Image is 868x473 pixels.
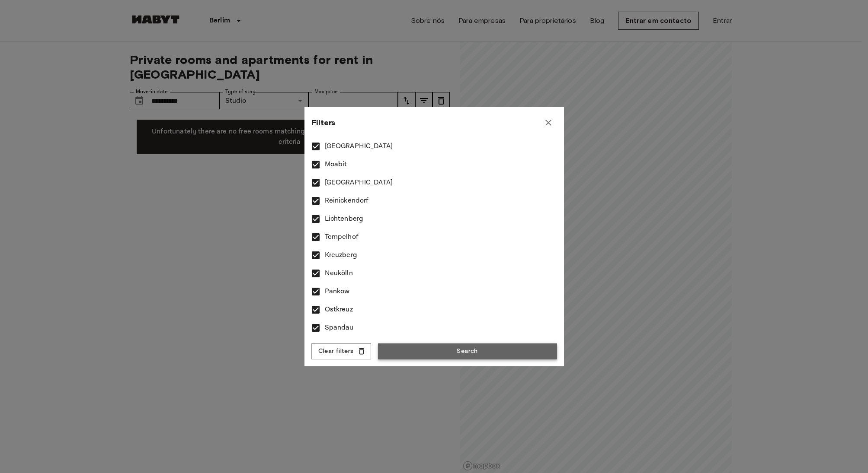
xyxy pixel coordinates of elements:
[325,286,350,297] span: Pankow
[325,250,357,260] span: Kreuzberg
[325,268,353,279] span: Neukölln
[311,343,371,359] button: Clear filters
[325,141,393,152] span: [GEOGRAPHIC_DATA]
[311,117,336,128] span: Filters
[325,305,353,315] span: Ostkreuz
[325,178,393,188] span: [GEOGRAPHIC_DATA]
[325,196,369,206] span: Reinickendorf
[378,343,557,359] button: Search
[325,232,359,242] span: Tempelhof
[325,323,354,333] span: Spandau
[325,159,347,170] span: Moabit
[325,214,364,224] span: Lichtenberg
